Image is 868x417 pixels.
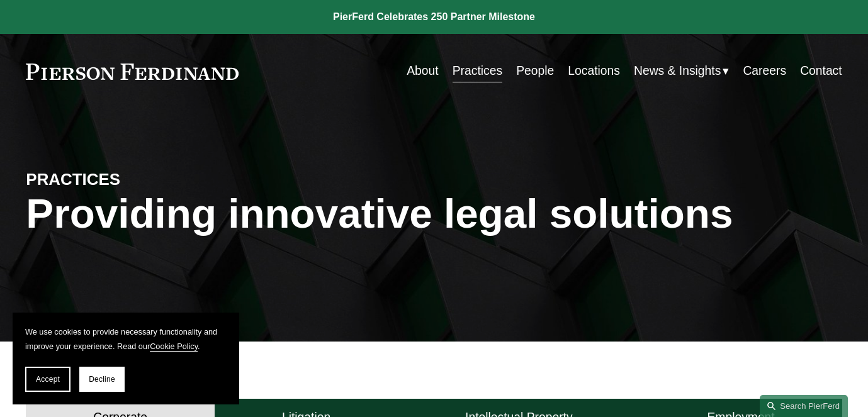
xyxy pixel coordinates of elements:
[26,169,230,190] h4: PRACTICES
[89,375,115,384] span: Decline
[634,60,721,82] span: News & Insights
[743,59,786,84] a: Careers
[36,375,60,384] span: Accept
[760,395,848,417] a: Search this site
[407,59,438,84] a: About
[150,342,198,351] a: Cookie Policy
[634,59,729,84] a: folder dropdown
[79,367,125,392] button: Decline
[13,313,239,404] section: Cookie banner
[800,59,842,84] a: Contact
[516,59,554,84] a: People
[26,190,842,237] h1: Providing innovative legal solutions
[568,59,620,84] a: Locations
[25,367,70,392] button: Accept
[453,59,502,84] a: Practices
[25,325,227,354] p: We use cookies to provide necessary functionality and improve your experience. Read our .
